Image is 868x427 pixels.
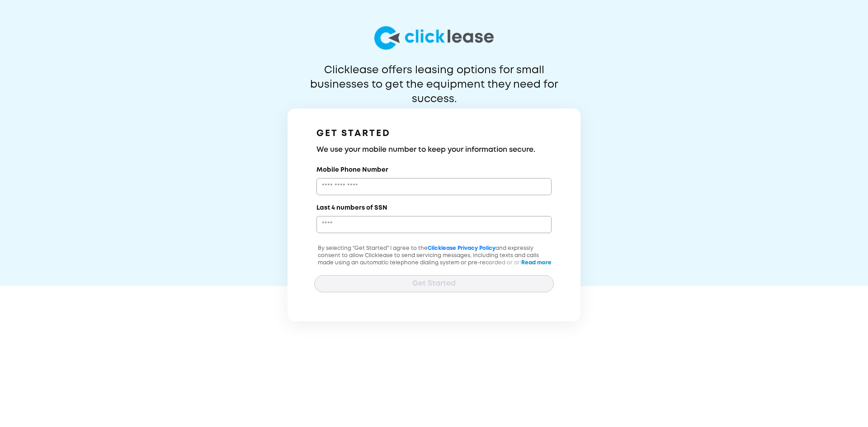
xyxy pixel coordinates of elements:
img: logo-larg [374,26,494,50]
label: Mobile Phone Number [316,165,388,174]
p: Clicklease offers leasing options for small businesses to get the equipment they need for success. [288,63,580,92]
button: Get Started [314,275,554,292]
label: Last 4 numbers of SSN [316,203,387,212]
p: By selecting "Get Started" I agree to the and expressly consent to allow Clicklease to send servi... [314,245,554,288]
h1: GET STARTED [316,127,552,141]
h3: We use your mobile number to keep your information secure. [316,145,552,155]
a: Clicklease Privacy Policy [428,246,495,251]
